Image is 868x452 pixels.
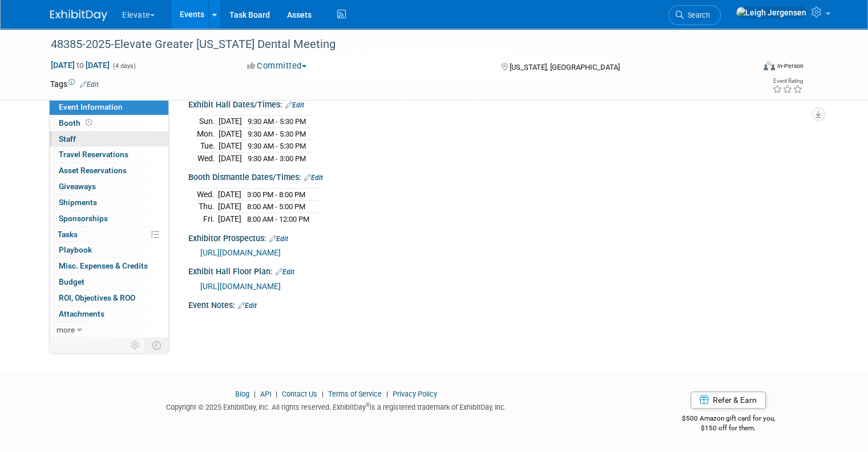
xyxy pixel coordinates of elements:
[50,399,621,413] div: Copyright © 2025 ExhibitDay, Inc. All rights reserved. ExhibitDay is a registered trademark of Ex...
[276,268,294,276] a: Edit
[273,390,280,398] span: |
[59,261,148,270] span: Misc. Expenses & Credits
[56,325,75,334] span: more
[188,297,818,311] div: Event Notes:
[772,78,803,84] div: Event Rating
[764,61,775,70] img: Format-Inperson.png
[219,140,242,153] td: [DATE]
[50,242,168,258] a: Playbook
[282,390,317,398] a: Contact Us
[510,63,620,71] span: [US_STATE], [GEOGRAPHIC_DATA]
[197,115,219,128] td: Sun.
[219,152,242,164] td: [DATE]
[777,62,804,70] div: In-Person
[47,34,740,55] div: 48385-2025-Elevate Greater [US_STATE] Dental Meeting
[59,118,94,127] span: Booth
[50,60,110,70] span: [DATE] [DATE]
[248,130,306,138] span: 9:30 AM - 5:30 PM
[251,390,259,398] span: |
[247,202,305,211] span: 8:00 AM - 5:00 PM
[200,248,281,257] a: [URL][DOMAIN_NAME]
[59,245,92,254] span: Playbook
[59,134,76,143] span: Staff
[50,227,168,242] a: Tasks
[218,188,241,201] td: [DATE]
[146,338,169,353] td: Toggle Event Tabs
[58,230,78,239] span: Tasks
[75,61,86,70] span: to
[59,293,135,302] span: ROI, Objectives & ROO
[219,115,242,128] td: [DATE]
[50,258,168,274] a: Misc. Expenses & Credits
[247,215,309,223] span: 8:00 AM - 12:00 PM
[736,6,807,19] img: Leigh Jergensen
[218,213,241,225] td: [DATE]
[639,406,818,433] div: $500 Amazon gift card for you,
[668,5,721,25] a: Search
[83,118,94,127] span: Booth not reserved yet
[197,127,219,140] td: Mon.
[59,277,84,286] span: Budget
[59,214,108,223] span: Sponsorships
[197,140,219,153] td: Tue.
[80,81,99,89] a: Edit
[197,213,218,225] td: Fri.
[197,152,219,164] td: Wed.
[247,190,305,199] span: 3:00 PM - 8:00 PM
[50,195,168,210] a: Shipments
[50,163,168,178] a: Asset Reservations
[319,390,326,398] span: |
[50,131,168,147] a: Staff
[366,402,370,408] sup: ®
[383,390,391,398] span: |
[188,96,818,111] div: Exhibit Hall Dates/Times:
[393,390,437,398] a: Privacy Policy
[188,230,818,245] div: Exhibitor Prospectus:
[328,390,382,398] a: Terms of Service
[248,142,306,150] span: 9:30 AM - 5:30 PM
[50,147,168,162] a: Travel Reservations
[218,201,241,213] td: [DATE]
[50,78,99,90] td: Tags
[200,282,281,291] a: [URL][DOMAIN_NAME]
[50,179,168,194] a: Giveaways
[59,182,96,191] span: Giveaways
[639,423,818,433] div: $150 off for them.
[269,235,288,243] a: Edit
[238,302,257,310] a: Edit
[50,10,107,21] img: ExhibitDay
[59,309,104,318] span: Attachments
[50,115,168,131] a: Booth
[691,391,766,409] a: Refer & Earn
[260,390,271,398] a: API
[684,11,710,19] span: Search
[235,390,249,398] a: Blog
[248,154,306,163] span: 9:30 AM - 3:00 PM
[243,60,311,72] button: Committed
[59,102,123,111] span: Event Information
[188,169,818,183] div: Booth Dismantle Dates/Times:
[50,322,168,338] a: more
[126,338,146,353] td: Personalize Event Tab Strip
[59,198,97,207] span: Shipments
[50,99,168,115] a: Event Information
[59,150,128,159] span: Travel Reservations
[59,166,127,175] span: Asset Reservations
[248,117,306,126] span: 9:30 AM - 5:30 PM
[219,127,242,140] td: [DATE]
[197,188,218,201] td: Wed.
[50,290,168,306] a: ROI, Objectives & ROO
[692,59,804,77] div: Event Format
[197,201,218,213] td: Thu.
[50,274,168,290] a: Budget
[50,306,168,322] a: Attachments
[188,263,818,278] div: Exhibit Hall Floor Plan:
[112,62,136,70] span: (4 days)
[304,174,323,182] a: Edit
[285,101,304,109] a: Edit
[50,211,168,226] a: Sponsorships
